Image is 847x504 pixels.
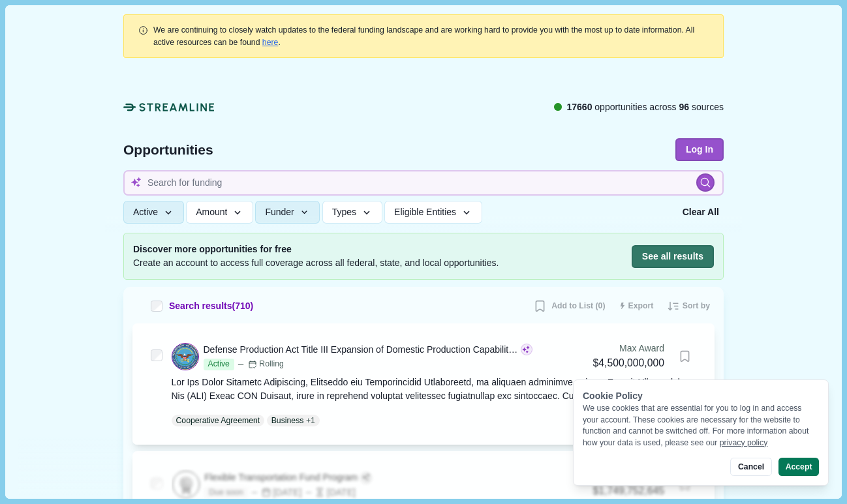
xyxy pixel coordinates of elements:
[204,343,519,357] div: Defense Production Act Title III Expansion of Domestic Production Capability and Capacity
[394,207,456,218] span: Eligible Entities
[615,296,658,317] button: Export results to CSV (250 max)
[662,296,715,317] button: Sort by
[172,376,697,403] div: Lor Ips Dolor Sitametc Adipiscing, Elitseddo eiu Temporincidid Utlaboreetd, ma aliquaen adminimve...
[172,344,198,370] img: DOD.png
[593,355,664,372] div: $4,500,000,000
[332,207,356,218] span: Types
[204,471,358,484] div: Flexible Transportation Fund Program
[265,207,294,218] span: Funder
[778,458,819,476] button: Accept
[304,486,356,499] div: [DATE]
[679,102,690,112] span: 96
[384,201,482,224] button: Eligible Entities
[173,471,199,497] img: badge.png
[678,201,724,224] button: Clear All
[176,415,260,426] p: Cooperative Agreement
[133,256,499,270] span: Create an account to access full coverage across all federal, state, and local opportunities.
[196,207,227,218] span: Amount
[255,201,320,224] button: Funder
[593,342,664,355] div: Max Award
[583,403,819,449] div: We use cookies that are essential for you to log in and access your account. These cookies are ne...
[566,102,592,112] span: 17660
[322,201,382,224] button: Types
[153,25,694,46] span: We are continuing to closely watch updates to the federal funding landscape and are working hard ...
[172,342,697,426] a: Defense Production Act Title III Expansion of Domestic Production Capability and CapacityActiveRo...
[133,243,499,256] span: Discover more opportunities for free
[675,138,724,161] button: Log In
[153,24,709,48] div: .
[566,100,724,114] span: opportunities across sources
[306,415,315,426] span: + 1
[123,143,213,156] span: Opportunities
[262,38,279,47] a: here
[250,486,301,499] div: [DATE]
[632,245,714,268] button: See all results
[271,415,304,426] p: Business
[529,296,609,317] button: Add to List (0)
[673,345,696,368] button: Bookmark this grant.
[186,201,253,224] button: Amount
[123,201,184,224] button: Active
[593,483,664,499] div: $1,749,752,645
[123,170,724,196] input: Search for funding
[204,487,247,499] span: Due soon
[204,359,234,370] span: Active
[730,458,771,476] button: Cancel
[169,299,253,313] span: Search results ( 710 )
[720,438,768,447] a: privacy policy
[248,359,284,370] div: Rolling
[133,207,158,218] span: Active
[583,391,643,401] span: Cookie Policy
